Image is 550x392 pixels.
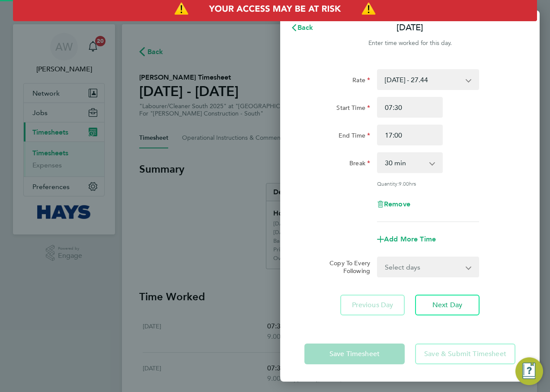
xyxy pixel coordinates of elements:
button: Engage Resource Center [515,357,543,385]
label: Break [349,159,370,170]
div: Enter time worked for this day. [280,38,540,48]
label: End Time [339,132,370,142]
span: Remove [384,200,410,208]
p: [DATE] [397,22,423,34]
button: Add More Time [377,236,436,243]
label: Rate [352,76,370,87]
button: Next Day [415,295,480,315]
span: Next Day [432,301,462,309]
div: Quantity: hrs [377,180,479,187]
label: Start Time [336,104,370,114]
button: Back [282,19,322,36]
span: Back [297,23,313,32]
input: E.g. 08:00 [377,97,443,118]
span: Add More Time [384,235,436,243]
label: Copy To Every Following [323,259,370,275]
span: 9.00 [399,180,409,187]
button: Remove [377,201,410,208]
input: E.g. 18:00 [377,125,443,145]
